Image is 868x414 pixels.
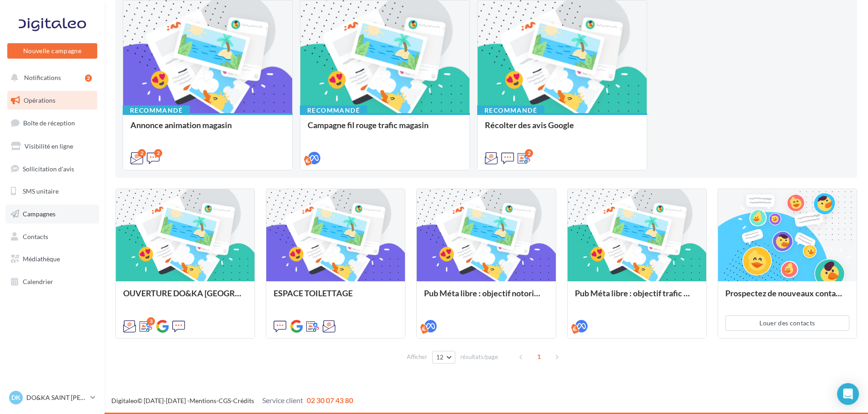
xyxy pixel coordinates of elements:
[130,120,285,139] div: Annonce animation magasin
[138,149,146,157] div: 2
[460,353,498,361] span: résultats/page
[5,205,99,224] a: Campagnes
[407,353,427,361] span: Afficher
[5,137,99,156] a: Visibilité en ligne
[5,68,95,87] button: Notifications 2
[477,105,544,115] div: Recommandé
[436,354,444,361] span: 12
[532,349,546,364] span: 1
[23,165,74,172] span: Sollicitation d'avis
[147,317,155,325] div: 3
[233,397,254,404] a: Crédits
[725,289,849,307] div: Prospectez de nouveaux contacts
[7,43,97,59] button: Nouvelle campagne
[5,249,99,269] a: Médiathèque
[837,383,859,405] div: Open Intercom Messenger
[25,142,73,150] span: Visibilité en ligne
[525,149,533,157] div: 2
[123,289,247,307] div: OUVERTURE DO&KA [GEOGRAPHIC_DATA]
[424,289,548,307] div: Pub Méta libre : objectif notoriété
[23,255,60,263] span: Médiathèque
[485,120,639,139] div: Récolter des avis Google
[23,187,59,195] span: SMS unitaire
[190,397,216,404] a: Mentions
[307,396,353,404] span: 02 30 07 43 80
[5,160,99,179] a: Sollicitation d'avis
[23,278,53,285] span: Calendrier
[24,74,61,81] span: Notifications
[111,397,137,404] a: Digitaleo
[26,393,87,402] p: DO&KA SAINT [PERSON_NAME]
[5,91,99,110] a: Opérations
[575,289,699,307] div: Pub Méta libre : objectif trafic magasin
[23,119,75,127] span: Boîte de réception
[5,227,99,246] a: Contacts
[24,96,55,104] span: Opérations
[274,289,398,307] div: ESPACE TOILETTAGE
[300,105,367,115] div: Recommandé
[7,389,97,406] a: DK DO&KA SAINT [PERSON_NAME]
[5,182,99,201] a: SMS unitaire
[725,315,849,331] button: Louer des contacts
[111,397,353,404] span: © [DATE]-[DATE] - - -
[219,397,231,404] a: CGS
[5,272,99,291] a: Calendrier
[308,120,462,139] div: Campagne fil rouge trafic magasin
[262,396,303,404] span: Service client
[154,149,162,157] div: 2
[5,113,99,133] a: Boîte de réception
[23,210,55,218] span: Campagnes
[432,351,455,364] button: 12
[123,105,190,115] div: Recommandé
[23,233,48,240] span: Contacts
[85,75,92,82] div: 2
[11,393,20,402] span: DK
